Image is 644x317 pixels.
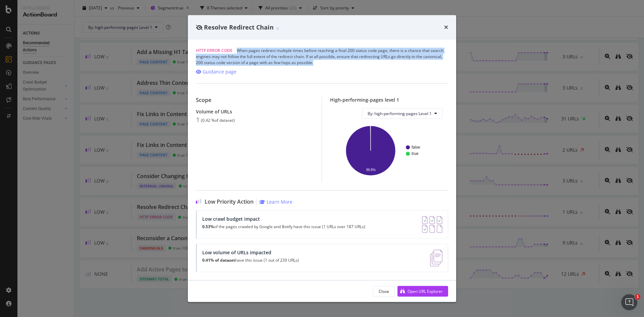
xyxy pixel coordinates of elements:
text: false [412,145,420,150]
iframe: Intercom live chat [621,294,637,310]
div: modal [188,15,456,302]
span: HTTP Error Code [196,48,232,53]
button: By: high-performing-pages Level 1 [362,108,443,119]
text: 99.8% [366,168,375,172]
div: Close [379,288,389,294]
span: By: high-performing-pages Level 1 [368,111,432,116]
div: Volume of URLs [196,109,314,114]
div: times [444,23,448,32]
strong: 0.53% [202,224,214,229]
div: Learn More [267,199,292,205]
a: Learn More [259,199,292,205]
img: AY0oso9MOvYAAAAASUVORK5CYII= [422,216,442,233]
div: When pages redirect multiple times before reaching a final 200 status code page, there is a chanc... [196,48,448,66]
svg: A chart. [335,124,443,177]
div: ( 0.42 % of dataset ) [201,118,235,123]
div: 1 [196,116,200,124]
span: 1 [635,294,640,300]
div: Low crawl budget impact [202,216,365,222]
img: e5DMFwAAAABJRU5ErkJggg== [430,250,442,266]
div: eye-slash [196,25,203,30]
button: Open URL Explorer [397,286,448,297]
div: Low volume of URLs impacted [202,250,299,255]
div: High-performing-pages level 1 [330,97,448,103]
p: of the pages crawled by Google and Botify have this issue (1 URLs over 187 URLs) [202,224,365,229]
p: have this issue (1 out of 239 URLs) [202,258,299,263]
div: Open URL Explorer [408,288,443,294]
text: true [412,152,419,156]
span: | [233,48,236,53]
a: Guidance page [196,68,236,75]
div: Guidance page [203,68,236,75]
span: Resolve Redirect Chain [204,23,274,31]
div: Scope [196,97,314,103]
button: Close [373,286,395,297]
span: Low Priority Action [205,199,254,205]
strong: 0.41% of dataset [202,257,235,263]
img: Equal [276,28,279,30]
